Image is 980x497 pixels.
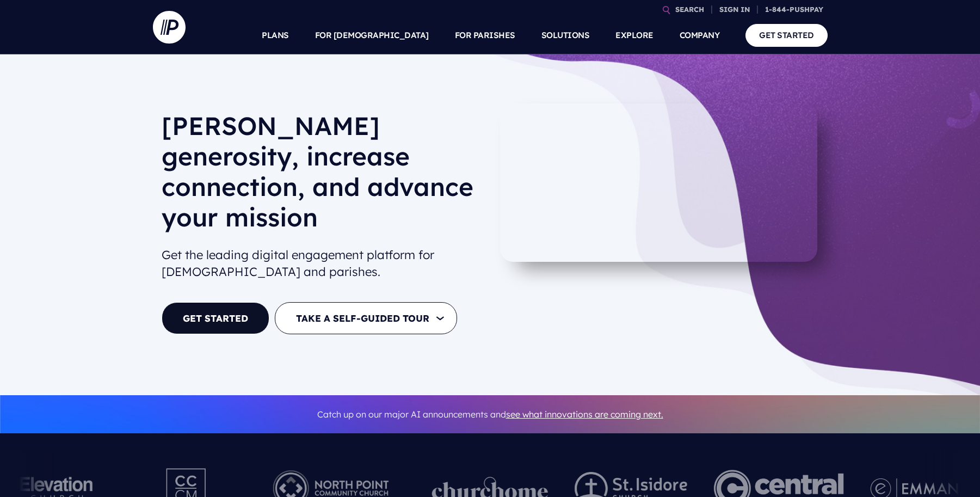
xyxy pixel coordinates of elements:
a: see what innovations are coming next. [506,409,663,420]
a: GET STARTED [162,302,269,334]
a: FOR [DEMOGRAPHIC_DATA] [315,16,429,54]
a: FOR PARISHES [455,16,515,54]
a: EXPLORE [615,16,654,54]
h2: Get the leading digital engagement platform for [DEMOGRAPHIC_DATA] and parishes. [162,242,482,285]
h1: [PERSON_NAME] generosity, increase connection, and advance your mission [162,111,482,241]
button: TAKE A SELF-GUIDED TOUR [275,302,457,334]
a: PLANS [262,16,289,54]
p: Catch up on our major AI announcements and [162,402,819,427]
a: COMPANY [680,16,720,54]
a: SOLUTIONS [541,16,590,54]
a: GET STARTED [745,24,828,46]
